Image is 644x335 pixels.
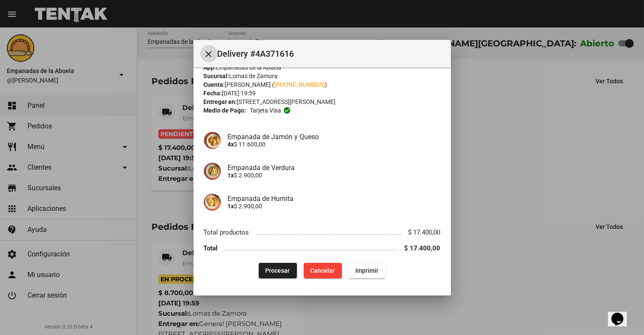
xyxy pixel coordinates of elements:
span: Tarjeta visa [250,106,281,115]
iframe: chat widget [608,301,635,326]
img: 75ad1656-f1a0-4b68-b603-a72d084c9c4d.jpg [204,194,221,211]
a: [PHONE_NUMBER] [275,81,325,88]
img: 80da8329-9e11-41ab-9a6e-ba733f0c0218.jpg [204,163,221,180]
div: Lomas de Zamora [204,72,441,80]
h4: Empanada de Humita [228,195,441,203]
b: 4x [228,141,234,148]
button: Procesar [259,263,297,278]
strong: Sucursal: [204,73,230,79]
b: 1x [228,172,234,179]
p: $ 2.900,00 [228,172,441,179]
div: [PERSON_NAME] ( ) [204,80,441,89]
img: 72c15bfb-ac41-4ae4-a4f2-82349035ab42.jpg [204,132,221,149]
button: Cancelar [304,263,342,278]
span: Procesar [266,267,290,274]
div: Empanadas de la Abuela [204,63,441,72]
p: $ 11.600,00 [228,141,441,148]
h4: Empanada de Verdura [228,164,441,172]
span: Delivery #4A371616 [218,47,444,61]
button: Cerrar [200,45,218,62]
mat-icon: Cerrar [204,49,214,59]
p: $ 2.900,00 [228,203,441,210]
strong: Entregar en: [204,98,237,105]
strong: Cuenta: [204,81,225,88]
span: Cancelar [311,267,335,274]
div: [STREET_ADDRESS][PERSON_NAME] [204,97,441,106]
li: Total productos $ 17.400,00 [204,225,441,241]
li: Total $ 17.400,00 [204,240,441,256]
h4: Empanada de Jamón y Queso [228,133,441,141]
mat-icon: check_circle [283,107,291,114]
strong: App: [204,64,216,71]
div: [DATE] 19:59 [204,89,441,97]
span: Imprimir [356,267,379,274]
strong: Fecha: [204,90,222,97]
b: 1x [228,203,234,210]
button: Imprimir [349,263,386,278]
strong: Medio de Pago: [204,106,246,115]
